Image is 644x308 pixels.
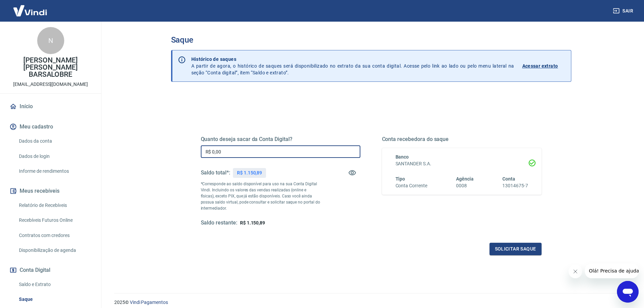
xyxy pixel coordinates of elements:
[502,176,515,182] span: Conta
[396,182,427,189] h6: Conta Corrente
[569,265,582,278] iframe: Fechar mensagem
[16,278,93,291] a: Saldo e Extrato
[16,149,93,163] a: Dados de login
[382,136,542,143] h5: Conta recebedora do saque
[8,99,93,114] a: Início
[16,198,93,212] a: Relatório de Recebíveis
[456,176,474,182] span: Agência
[191,56,514,76] p: A partir de agora, o histórico de saques será disponibilizado no extrato da sua conta digital. Ac...
[201,169,230,176] h5: Saldo total*:
[130,300,168,305] a: Vindi Pagamentos
[114,299,628,306] p: 2025 ©
[13,81,88,88] p: [EMAIL_ADDRESS][DOMAIN_NAME]
[522,56,566,76] a: Acessar extrato
[16,243,93,257] a: Disponibilização de agenda
[522,63,558,69] p: Acessar extrato
[8,184,93,198] button: Meus recebíveis
[16,292,93,306] a: Saque
[396,154,409,160] span: Banco
[612,5,636,17] button: Sair
[16,164,93,178] a: Informe de rendimentos
[5,57,96,78] p: [PERSON_NAME] [PERSON_NAME] BARSALOBRE
[16,213,93,227] a: Recebíveis Futuros Online
[240,220,265,226] span: R$ 1.150,89
[456,182,474,189] h6: 0008
[8,119,93,134] button: Meu cadastro
[16,229,93,242] a: Contratos com credores
[16,134,93,148] a: Dados da conta
[37,27,64,54] div: N
[502,182,528,189] h6: 13014675-7
[201,219,237,227] h5: Saldo restante:
[617,281,639,303] iframe: Botão para abrir a janela de mensagens
[585,263,639,278] iframe: Mensagem da empresa
[8,263,93,278] button: Conta Digital
[201,181,320,211] p: *Corresponde ao saldo disponível para uso na sua Conta Digital Vindi. Incluindo os valores das ve...
[4,5,57,10] span: Olá! Precisa de ajuda?
[8,0,52,21] img: Vindi
[191,56,514,63] p: Histórico de saques
[171,35,571,45] h3: Saque
[201,136,360,143] h5: Quanto deseja sacar da Conta Digital?
[396,160,528,167] h6: SANTANDER S.A.
[396,176,405,182] span: Tipo
[237,169,262,176] p: R$ 1.150,89
[490,243,542,255] button: Solicitar saque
